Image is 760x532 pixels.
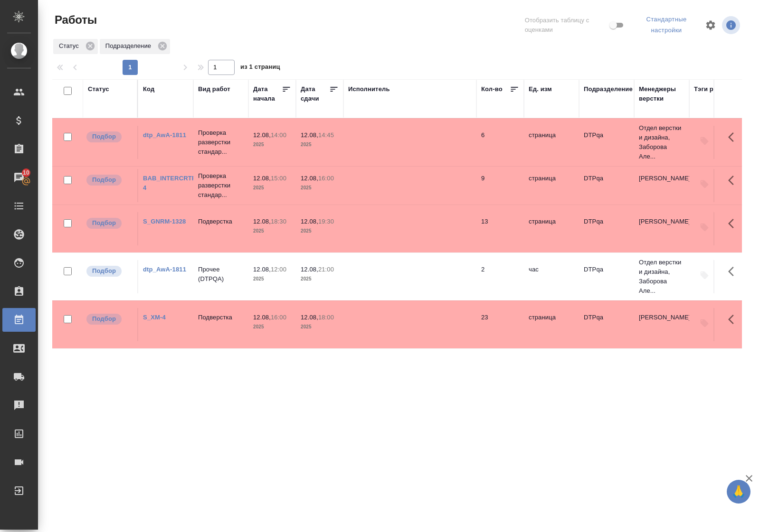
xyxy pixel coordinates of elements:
td: 9 [476,169,524,202]
p: 16:00 [271,314,286,321]
p: 2025 [301,274,339,284]
div: Тэги работы [694,84,733,94]
a: S_GNRM-1328 [143,218,186,225]
p: 12.08, [253,131,271,139]
p: [PERSON_NAME] [639,313,684,322]
p: 21:00 [318,266,334,273]
div: Можно подбирать исполнителей [85,174,133,187]
p: Проверка разверстки стандар... [198,171,244,200]
div: split button [634,12,699,38]
td: 2 [476,260,524,293]
div: Можно подбирать исполнителей [85,313,133,326]
div: Ед. изм [529,84,552,94]
span: 10 [17,168,35,177]
button: Добавить тэги [694,217,715,238]
td: страница [524,169,579,202]
td: 6 [476,126,524,159]
p: Отдел верстки и дизайна, Заборова Але... [639,123,684,161]
p: Подбор [92,266,116,276]
p: 18:30 [271,218,286,225]
span: Отобразить таблицу с оценками [525,16,608,35]
div: Статус [53,39,98,54]
td: 23 [476,308,524,341]
p: Подразделение [105,41,154,51]
button: 🙏 [727,480,750,504]
button: Здесь прячутся важные кнопки [722,169,745,192]
td: страница [524,308,579,341]
p: 2025 [301,226,339,236]
p: Отдел верстки и дизайна, Заборова Але... [639,258,684,296]
button: Добавить тэги [694,265,715,286]
button: Здесь прячутся важные кнопки [722,260,745,283]
p: 12.08, [253,175,271,182]
div: Кол-во [481,84,503,94]
div: Можно подбирать исполнителей [85,131,133,143]
p: Подверстка [198,313,244,322]
button: Добавить тэги [694,313,715,334]
p: Подбор [92,218,116,228]
p: 12.08, [301,218,318,225]
td: DTPqa [579,169,634,202]
td: DTPqa [579,308,634,341]
p: 12.08, [301,266,318,273]
p: 15:00 [271,175,286,182]
a: S_XM-4 [143,314,166,321]
div: Код [143,84,154,94]
p: Проверка разверстки стандар... [198,128,244,157]
p: Подбор [92,175,116,185]
button: Добавить тэги [694,174,715,195]
div: Статус [88,84,109,94]
p: 12.08, [253,218,271,225]
p: [PERSON_NAME] [639,217,684,226]
a: dtp_AwA-1811 [143,266,186,273]
div: Можно подбирать исполнителей [85,265,133,278]
p: 2025 [301,140,339,149]
p: 12.08, [253,314,271,321]
p: 12.08, [301,175,318,182]
td: DTPqa [579,212,634,245]
a: dtp_AwA-1811 [143,131,186,139]
div: Дата сдачи [301,84,329,103]
button: Здесь прячутся важные кнопки [722,308,745,331]
p: [PERSON_NAME] [639,174,684,183]
p: 2025 [253,183,291,193]
div: Менеджеры верстки [639,84,684,103]
span: Настроить таблицу [699,14,722,37]
p: Подверстка [198,217,244,226]
p: 14:00 [271,131,286,139]
span: Посмотреть информацию [722,16,742,34]
p: 2025 [253,226,291,236]
span: из 1 страниц [240,61,280,75]
td: DTPqa [579,260,634,293]
td: страница [524,212,579,245]
div: Подразделение [100,39,170,54]
button: Добавить тэги [694,131,715,151]
p: 12.08, [301,314,318,321]
p: 19:30 [318,218,334,225]
td: час [524,260,579,293]
div: Дата начала [253,84,282,103]
button: Здесь прячутся важные кнопки [722,126,745,149]
div: Исполнитель [348,84,390,94]
p: 2025 [301,183,339,193]
p: 14:45 [318,131,334,139]
div: Можно подбирать исполнителей [85,217,133,230]
div: Вид работ [198,84,230,94]
td: DTPqa [579,126,634,159]
p: 16:00 [318,175,334,182]
p: Подбор [92,132,116,141]
div: Подразделение [584,84,633,94]
p: 18:00 [318,314,334,321]
p: 12.08, [301,131,318,139]
p: 12:00 [271,266,286,273]
p: Подбор [92,314,116,324]
span: Работы [52,12,97,28]
p: Статус [59,41,82,51]
p: 2025 [253,274,291,284]
p: 2025 [301,322,339,332]
td: страница [524,126,579,159]
a: 10 [2,166,36,189]
p: Прочее (DTPQA) [198,265,244,284]
p: 2025 [253,322,291,332]
button: Здесь прячутся важные кнопки [722,212,745,235]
